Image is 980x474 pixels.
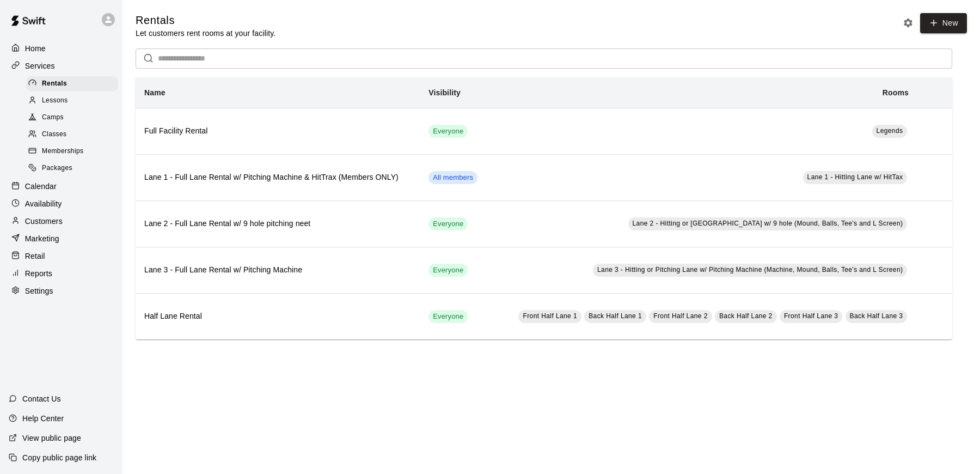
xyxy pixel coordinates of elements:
p: Settings [25,285,53,296]
a: Rentals [26,75,122,92]
p: Retail [25,251,45,262]
span: Everyone [428,265,468,276]
b: Visibility [428,88,461,97]
span: Front Half Lane 3 [784,312,838,320]
h6: Lane 2 - Full Lane Rental w/ 9 hole pitching neet [144,218,411,230]
h5: Rentals [136,13,275,28]
h6: Lane 1 - Full Lane Rental w/ Pitching Machine & HitTrax (Members ONLY) [144,172,411,184]
a: Home [9,40,114,57]
p: Copy public page link [22,452,96,463]
a: Packages [26,160,122,177]
span: Back Half Lane 3 [850,312,903,320]
p: Services [25,60,55,71]
span: Rentals [42,78,67,89]
span: Lane 1 - Hitting Lane w/ HitTax [807,173,903,181]
p: Home [25,43,46,54]
div: This service is visible to all of your customers [428,125,468,138]
span: Memberships [42,146,83,157]
b: Name [144,88,166,97]
div: Packages [26,161,118,176]
span: Back Half Lane 1 [589,312,642,320]
div: Camps [26,110,118,125]
span: Lane 3 - Hitting or Pitching Lane w/ Pitching Machine (Machine, Mound, Balls, Tee's and L Screen) [597,266,903,274]
span: Lessons [42,95,68,106]
div: Rentals [26,76,118,92]
span: Everyone [428,312,468,322]
h6: Lane 3 - Full Lane Rental w/ Pitching Machine [144,264,411,276]
a: Retail [9,248,114,264]
div: Classes [26,127,118,142]
span: Front Half Lane 2 [653,312,708,320]
a: Camps [26,110,122,126]
a: Availability [9,196,114,212]
a: New [920,13,967,33]
span: Classes [42,129,66,140]
span: Camps [42,112,64,123]
button: Rental settings [900,15,916,31]
p: Marketing [25,233,59,244]
span: All members [428,173,477,183]
p: Calendar [25,181,57,192]
span: Packages [42,163,72,174]
a: Calendar [9,178,114,195]
div: This service is visible to all of your customers [428,310,468,323]
div: This service is visible to all members [428,171,477,184]
a: Marketing [9,230,114,247]
b: Rooms [883,88,909,97]
p: Contact Us [22,393,61,404]
a: Memberships [26,143,122,160]
p: Customers [25,216,63,227]
div: This service is visible to all of your customers [428,217,468,230]
h6: Half Lane Rental [144,311,411,323]
p: Reports [25,268,52,279]
span: Front Half Lane 1 [523,312,577,320]
div: Lessons [26,93,118,108]
div: This service is visible to all of your customers [428,264,468,277]
span: Legends [877,127,903,135]
a: Classes [26,126,122,143]
div: Memberships [26,144,118,159]
p: Let customers rent rooms at your facility. [136,28,275,39]
p: View public page [22,433,81,443]
h6: Full Facility Rental [144,125,411,137]
span: Everyone [428,126,468,137]
span: Back Half Lane 2 [719,312,773,320]
a: Settings [9,283,114,299]
p: Help Center [22,413,64,424]
a: Services [9,58,114,74]
a: Customers [9,213,114,229]
table: simple table [136,77,952,339]
a: Reports [9,265,114,282]
a: Lessons [26,92,122,109]
span: Lane 2 - Hitting or [GEOGRAPHIC_DATA] w/ 9 hole (Mound, Balls, Tee's and L Screen) [633,220,903,227]
span: Everyone [428,219,468,229]
p: Availability [25,198,62,209]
